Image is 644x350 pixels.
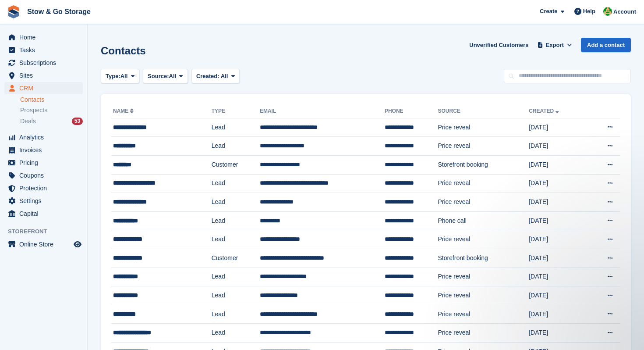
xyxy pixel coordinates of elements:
span: All [120,72,128,81]
a: menu [4,169,83,182]
h1: Contacts [101,45,146,57]
a: menu [4,131,83,143]
th: Source [438,104,529,118]
td: Lead [212,174,260,193]
a: Add a contact [581,38,631,52]
a: Name [113,108,135,114]
span: Deals [20,117,36,125]
button: Source: All [143,69,188,83]
td: [DATE] [529,249,587,268]
a: menu [4,82,83,94]
span: Type: [106,72,120,81]
span: Capital [19,207,72,220]
span: Sites [19,69,72,82]
span: Account [613,7,636,16]
img: stora-icon-8386f47178a22dfd0bd8f6a31ec36ba5ce8667c1dd55bd0f319d3a0aa187defe.svg [7,5,20,18]
span: CRM [19,82,72,94]
span: Source: [148,72,169,81]
a: Created [529,108,561,114]
div: 53 [72,118,83,125]
td: Price reveal [438,193,529,212]
td: [DATE] [529,211,587,230]
button: Type: All [101,69,139,83]
td: Price reveal [438,137,529,156]
a: Stow & Go Storage [24,4,94,19]
td: Lead [212,286,260,305]
td: [DATE] [529,193,587,212]
td: [DATE] [529,324,587,343]
span: Invoices [19,144,72,156]
a: menu [4,69,83,82]
td: Lead [212,268,260,286]
td: Storefront booking [438,249,529,268]
td: Lead [212,324,260,343]
td: Lead [212,118,260,137]
td: Phone call [438,211,529,230]
a: menu [4,31,83,43]
span: Protection [19,182,72,194]
span: All [169,72,177,81]
span: Pricing [19,157,72,169]
td: [DATE] [529,268,587,286]
th: Type [212,104,260,118]
span: Help [583,7,595,16]
td: Customer [212,155,260,174]
td: Lead [212,230,260,249]
a: menu [4,144,83,156]
td: Storefront booking [438,155,529,174]
th: Phone [385,104,438,118]
button: Created: All [191,69,240,83]
img: Alex Taylor [603,7,612,16]
td: Price reveal [438,174,529,193]
td: Customer [212,249,260,268]
td: [DATE] [529,118,587,137]
a: menu [4,238,83,250]
span: Export [546,41,564,50]
span: Storefront [8,227,87,236]
td: Lead [212,137,260,156]
td: Lead [212,211,260,230]
a: Preview store [72,239,83,250]
a: Unverified Customers [466,38,532,52]
td: Price reveal [438,305,529,324]
td: [DATE] [529,305,587,324]
span: Created: [196,73,219,79]
td: Lead [212,193,260,212]
span: Subscriptions [19,57,72,69]
span: All [221,73,228,79]
a: menu [4,57,83,69]
td: Price reveal [438,324,529,343]
td: [DATE] [529,155,587,174]
td: [DATE] [529,230,587,249]
td: Lead [212,305,260,324]
a: menu [4,195,83,207]
td: [DATE] [529,286,587,305]
span: Tasks [19,44,72,56]
span: Settings [19,195,72,207]
span: Create [540,7,557,16]
a: menu [4,182,83,194]
span: Prospects [20,106,47,114]
span: Coupons [19,169,72,182]
span: Analytics [19,131,72,143]
td: [DATE] [529,174,587,193]
a: menu [4,207,83,220]
a: menu [4,157,83,169]
td: Price reveal [438,118,529,137]
td: [DATE] [529,137,587,156]
span: Online Store [19,238,72,250]
th: Email [260,104,385,118]
td: Price reveal [438,268,529,286]
span: Home [19,31,72,43]
a: Contacts [20,96,83,104]
a: menu [4,44,83,56]
a: Deals 53 [20,117,83,126]
td: Price reveal [438,230,529,249]
button: Export [535,38,574,52]
td: Price reveal [438,286,529,305]
a: Prospects [20,106,83,115]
